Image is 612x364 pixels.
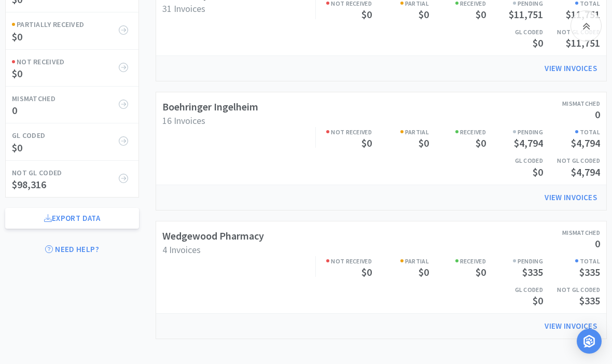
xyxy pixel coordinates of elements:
[12,67,22,80] span: $0
[571,136,600,149] span: $4,794
[486,156,543,178] a: GL Coded$0
[372,127,429,137] h6: Partial
[486,27,543,49] a: GL Coded$0
[6,123,138,160] a: GL Coded$0
[537,58,604,79] a: View Invoices
[543,99,600,108] h6: Mismatched
[419,8,429,21] span: $0
[326,256,372,266] h6: Not Received
[419,265,429,278] span: $0
[419,136,429,149] span: $0
[533,294,543,307] span: $0
[162,229,264,242] a: Wedgewood Pharmacy
[522,265,543,278] span: $335
[361,8,372,21] span: $0
[5,208,139,229] a: Export Data
[486,127,543,149] a: Pending$4,794
[543,256,600,278] a: Total$335
[326,127,372,137] h6: Not Received
[514,136,543,149] span: $4,794
[6,86,138,123] a: Mismatched0
[579,265,600,278] span: $335
[326,127,372,149] a: Not Received$0
[12,104,17,117] span: 0
[543,256,600,266] h6: Total
[429,256,486,266] h6: Received
[509,8,543,21] span: $11,751
[326,256,372,278] a: Not Received$0
[162,3,205,15] span: 31 Invoices
[429,127,486,149] a: Received$0
[486,156,543,165] h6: GL Coded
[486,27,543,37] h6: GL Coded
[486,256,543,266] h6: Pending
[486,285,543,307] a: GL Coded$0
[12,30,22,43] span: $0
[533,36,543,49] span: $0
[566,8,600,21] span: $11,751
[12,178,46,191] span: $98,316
[162,115,205,127] span: 16 Invoices
[486,256,543,278] a: Pending$335
[372,127,429,149] a: Partial$0
[595,108,600,121] span: 0
[486,127,543,137] h6: Pending
[6,160,138,197] a: Not GL Coded$98,316
[577,329,602,354] div: Open Intercom Messenger
[12,56,123,67] h6: Not Received
[543,285,600,307] a: Not GL Coded$335
[543,228,600,250] a: Mismatched0
[12,167,123,178] h6: Not GL Coded
[429,256,486,278] a: Received$0
[537,316,604,337] a: View Invoices
[361,265,372,278] span: $0
[6,49,138,86] a: Not Received$0
[372,256,429,266] h6: Partial
[579,294,600,307] span: $335
[543,27,600,37] h6: Not GL Coded
[372,256,429,278] a: Partial$0
[543,99,600,121] a: Mismatched0
[429,127,486,137] h6: Received
[476,265,486,278] span: $0
[543,127,600,137] h6: Total
[543,127,600,149] a: Total$4,794
[162,244,201,256] span: 4 Invoices
[543,228,600,237] h6: Mismatched
[476,8,486,21] span: $0
[12,141,22,154] span: $0
[571,165,600,178] span: $4,794
[543,156,600,165] h6: Not GL Coded
[543,156,600,178] a: Not GL Coded$4,794
[566,36,600,49] span: $11,751
[537,187,604,208] a: View Invoices
[5,239,139,260] a: Need Help?
[595,237,600,250] span: 0
[12,130,123,141] h6: GL Coded
[486,285,543,295] h6: GL Coded
[543,27,600,49] a: Not GL Coded$11,751
[361,136,372,149] span: $0
[12,19,123,30] h6: Partially Received
[162,100,258,113] a: Boehringer Ingelheim
[476,136,486,149] span: $0
[533,165,543,178] span: $0
[12,93,123,104] h6: Mismatched
[6,12,138,49] a: Partially Received$0
[543,285,600,295] h6: Not GL Coded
